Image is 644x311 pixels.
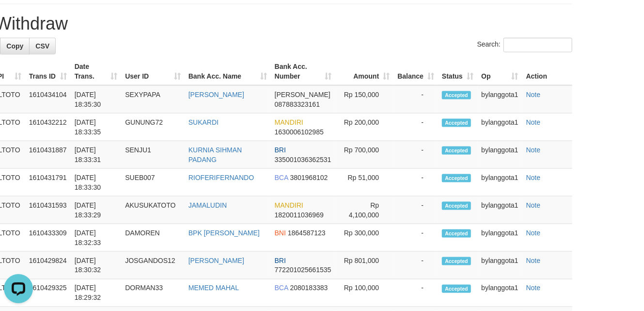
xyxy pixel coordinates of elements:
[275,201,303,209] span: MANDIRI
[121,196,185,224] td: AKUSUKATOTO
[442,119,471,127] span: Accepted
[477,252,522,279] td: bylanggota1
[121,252,185,279] td: JOSGANDOS12
[477,114,522,141] td: bylanggota1
[25,224,71,252] td: 1610433309
[335,252,393,279] td: Rp 801,000
[526,229,541,237] a: Note
[526,91,541,98] a: Note
[477,38,572,52] label: Search:
[275,128,324,136] span: Copy 1630006102985 to clipboard
[477,169,522,196] td: bylanggota1
[477,141,522,169] td: bylanggota1
[275,100,320,108] span: Copy 087883323161 to clipboard
[522,58,572,85] th: Action
[71,114,122,141] td: [DATE] 18:33:35
[25,279,71,307] td: 1610429325
[442,174,471,182] span: Accepted
[25,114,71,141] td: 1610432212
[121,85,185,114] td: SEXYPAPA
[290,174,328,181] span: Copy 3801968102 to clipboard
[188,284,239,292] a: MEMED MAHAL
[335,279,393,307] td: Rp 100,000
[275,146,286,154] span: BRI
[275,118,303,126] span: MANDIRI
[442,202,471,210] span: Accepted
[438,58,477,85] th: Status: activate to sort column ascending
[121,114,185,141] td: GUNUNG72
[25,141,71,169] td: 1610431887
[275,174,288,181] span: BCA
[188,201,227,209] a: JAMALUDIN
[393,252,438,279] td: -
[71,85,122,114] td: [DATE] 18:35:30
[335,85,393,114] td: Rp 150,000
[335,169,393,196] td: Rp 51,000
[121,141,185,169] td: SENJU1
[477,279,522,307] td: bylanggota1
[442,257,471,265] span: Accepted
[6,42,23,50] span: Copy
[393,279,438,307] td: -
[526,174,541,181] a: Note
[442,91,471,99] span: Accepted
[188,229,260,237] a: BPK [PERSON_NAME]
[477,196,522,224] td: bylanggota1
[442,285,471,293] span: Accepted
[442,229,471,238] span: Accepted
[25,85,71,114] td: 1610434104
[526,257,541,264] a: Note
[35,42,49,50] span: CSV
[393,85,438,114] td: -
[526,118,541,126] a: Note
[275,156,331,164] span: Copy 335001036362531 to clipboard
[393,224,438,252] td: -
[393,141,438,169] td: -
[188,118,219,126] a: SUKARDI
[29,38,56,54] a: CSV
[290,284,328,292] span: Copy 2080183383 to clipboard
[71,169,122,196] td: [DATE] 18:33:30
[25,58,71,85] th: Trans ID: activate to sort column ascending
[71,252,122,279] td: [DATE] 18:30:32
[393,169,438,196] td: -
[71,196,122,224] td: [DATE] 18:33:29
[393,58,438,85] th: Balance: activate to sort column ascending
[335,141,393,169] td: Rp 700,000
[335,224,393,252] td: Rp 300,000
[275,229,286,237] span: BNI
[188,91,244,98] a: [PERSON_NAME]
[188,257,244,264] a: [PERSON_NAME]
[25,252,71,279] td: 1610429824
[526,284,541,292] a: Note
[275,91,330,98] span: [PERSON_NAME]
[526,146,541,154] a: Note
[71,141,122,169] td: [DATE] 18:33:31
[121,224,185,252] td: DAMOREN
[188,174,254,181] a: RIOFERIFERNANDO
[188,146,242,164] a: KURNIA SIHMAN PADANG
[526,201,541,209] a: Note
[71,224,122,252] td: [DATE] 18:32:33
[71,279,122,307] td: [DATE] 18:29:32
[393,114,438,141] td: -
[275,284,288,292] span: BCA
[477,58,522,85] th: Op: activate to sort column ascending
[185,58,271,85] th: Bank Acc. Name: activate to sort column ascending
[275,211,324,219] span: Copy 1820011036969 to clipboard
[442,147,471,155] span: Accepted
[121,279,185,307] td: DORMAN33
[335,58,393,85] th: Amount: activate to sort column ascending
[477,85,522,114] td: bylanggota1
[275,257,286,264] span: BRI
[121,58,185,85] th: User ID: activate to sort column ascending
[121,169,185,196] td: SUEB007
[477,224,522,252] td: bylanggota1
[275,266,331,274] span: Copy 772201025661535 to clipboard
[335,114,393,141] td: Rp 200,000
[503,38,572,52] input: Search:
[288,229,326,237] span: Copy 1864587123 to clipboard
[335,196,393,224] td: Rp 4,100,000
[271,58,335,85] th: Bank Acc. Number: activate to sort column ascending
[25,196,71,224] td: 1610431593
